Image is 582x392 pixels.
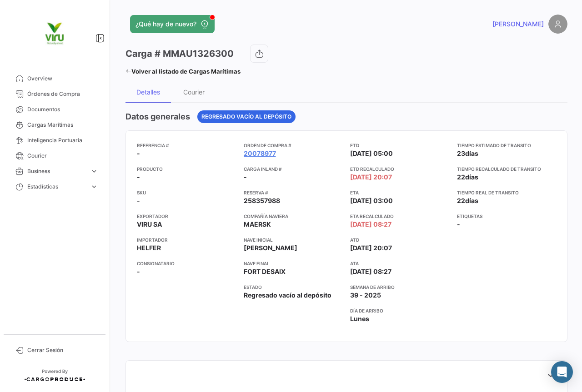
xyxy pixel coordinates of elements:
[27,136,98,144] span: Inteligencia Portuaria
[350,173,392,182] span: [DATE] 20:07
[137,196,140,205] span: -
[465,197,478,204] span: días
[457,165,557,173] app-card-info-title: Tiempo recalculado de transito
[551,361,573,383] div: Abrir Intercom Messenger
[183,88,205,96] div: Courier
[457,149,465,157] span: 23
[457,220,460,229] span: -
[201,113,291,121] span: Regresado vacío al depósito
[465,173,478,181] span: días
[125,47,234,60] h3: Carga # MMAU1326300
[465,149,478,157] span: días
[244,283,343,291] app-card-info-title: Estado
[244,165,343,173] app-card-info-title: Carga inland #
[32,11,77,56] img: viru.png
[7,86,102,102] a: Órdenes de Compra
[350,260,450,267] app-card-info-title: ATA
[244,243,297,253] span: [PERSON_NAME]
[90,183,98,191] span: expand_more
[548,15,567,34] img: placeholder-user.png
[350,220,391,229] span: [DATE] 08:27
[27,105,98,114] span: Documentos
[27,167,86,175] span: Business
[137,243,161,253] span: HELFER
[350,165,450,173] app-card-info-title: ETD Recalculado
[27,183,86,191] span: Estadísticas
[457,142,557,149] app-card-info-title: Tiempo estimado de transito
[137,236,236,243] app-card-info-title: Importador
[27,346,98,354] span: Cerrar Sesión
[125,110,190,123] h4: Datos generales
[244,196,280,205] span: 258357988
[137,173,140,182] span: -
[244,142,343,149] app-card-info-title: Orden de Compra #
[350,236,450,243] app-card-info-title: ATD
[7,102,102,117] a: Documentos
[135,20,196,29] span: ¿Qué hay de nuevo?
[130,15,215,33] button: ¿Qué hay de nuevo?
[350,314,369,323] span: Lunes
[350,196,393,205] span: [DATE] 03:00
[137,267,140,276] span: -
[457,173,465,181] span: 22
[7,117,102,133] a: Cargas Marítimas
[457,189,557,196] app-card-info-title: Tiempo real de transito
[244,260,343,267] app-card-info-title: Nave final
[457,197,465,204] span: 22
[27,90,98,98] span: Órdenes de Compra
[350,283,450,291] app-card-info-title: Semana de Arribo
[244,173,247,182] span: -
[244,189,343,196] app-card-info-title: Reserva #
[350,267,391,276] span: [DATE] 08:27
[7,148,102,164] a: Courier
[244,236,343,243] app-card-info-title: Nave inicial
[350,243,392,253] span: [DATE] 20:07
[244,291,331,300] span: Regresado vacío al depósito
[244,267,286,276] span: FORT DESAIX
[137,220,162,229] span: VIRU SA
[244,220,271,229] span: MAERSK
[125,65,241,78] a: Volver al listado de Cargas Marítimas
[350,142,450,149] app-card-info-title: ETD
[136,88,160,96] div: Detalles
[350,189,450,196] app-card-info-title: ETA
[137,142,236,149] app-card-info-title: Referencia #
[137,165,236,173] app-card-info-title: Producto
[27,121,98,129] span: Cargas Marítimas
[90,167,98,175] span: expand_more
[350,291,381,300] span: 39 - 2025
[137,189,236,196] app-card-info-title: SKU
[350,149,393,158] span: [DATE] 05:00
[350,213,450,220] app-card-info-title: ETA Recalculado
[244,213,343,220] app-card-info-title: Compañía naviera
[137,149,140,158] span: -
[244,149,276,158] a: 20078977
[7,71,102,86] a: Overview
[457,213,557,220] app-card-info-title: Etiquetas
[7,133,102,148] a: Inteligencia Portuaria
[492,20,544,29] span: [PERSON_NAME]
[27,152,98,160] span: Courier
[137,213,236,220] app-card-info-title: Exportador
[27,74,98,83] span: Overview
[350,307,450,314] app-card-info-title: Día de Arribo
[137,260,236,267] app-card-info-title: Consignatario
